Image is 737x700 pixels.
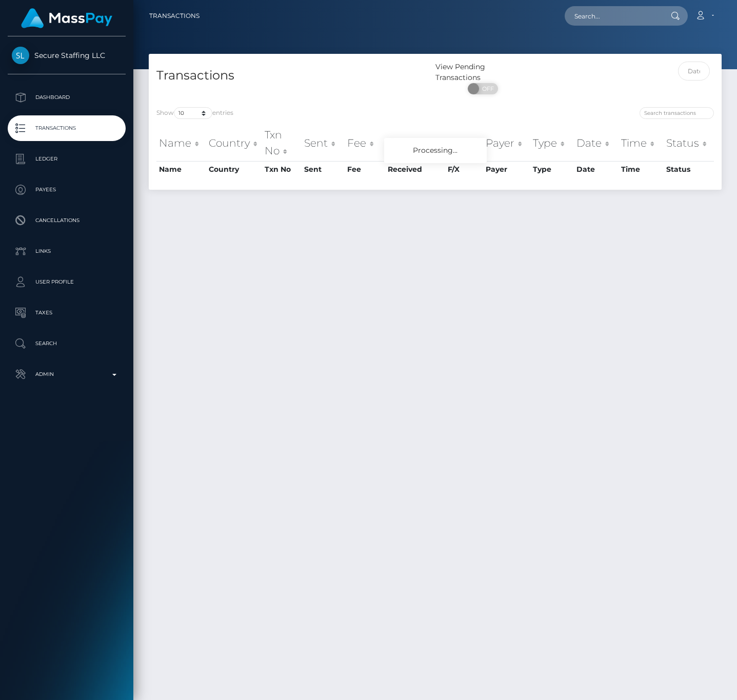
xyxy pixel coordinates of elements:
[385,161,445,177] th: Received
[530,161,574,177] th: Type
[12,367,122,382] p: Admin
[302,125,345,161] th: Sent
[565,6,661,26] input: Search...
[345,161,385,177] th: Fee
[262,125,301,161] th: Txn No
[8,238,126,264] a: Links
[8,146,126,172] a: Ledger
[12,182,122,197] p: Payees
[664,161,714,177] th: Status
[8,300,126,326] a: Taxes
[12,244,122,259] p: Links
[12,121,122,136] p: Transactions
[574,161,619,177] th: Date
[640,107,714,119] input: Search transactions
[206,161,262,177] th: Country
[174,107,212,119] select: Showentries
[12,90,122,105] p: Dashboard
[8,362,126,387] a: Admin
[156,161,206,177] th: Name
[8,208,126,233] a: Cancellations
[12,47,29,64] img: Secure Staffing LLC
[12,305,122,321] p: Taxes
[8,115,126,141] a: Transactions
[530,125,574,161] th: Type
[435,62,531,83] div: View Pending Transactions
[385,125,445,161] th: Received
[619,161,664,177] th: Time
[574,125,619,161] th: Date
[156,125,206,161] th: Name
[156,67,428,85] h4: Transactions
[206,125,262,161] th: Country
[384,138,487,163] div: Processing...
[678,62,710,81] input: Date filter
[8,85,126,110] a: Dashboard
[156,107,233,119] label: Show entries
[8,269,126,295] a: User Profile
[12,336,122,351] p: Search
[302,161,345,177] th: Sent
[8,331,126,356] a: Search
[619,125,664,161] th: Time
[12,274,122,290] p: User Profile
[12,151,122,167] p: Ledger
[149,5,200,27] a: Transactions
[262,161,301,177] th: Txn No
[345,125,385,161] th: Fee
[664,125,714,161] th: Status
[445,125,483,161] th: F/X
[483,125,530,161] th: Payer
[445,161,483,177] th: F/X
[473,83,499,94] span: OFF
[8,177,126,203] a: Payees
[483,161,530,177] th: Payer
[12,213,122,228] p: Cancellations
[8,51,126,60] span: Secure Staffing LLC
[21,8,112,28] img: MassPay Logo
